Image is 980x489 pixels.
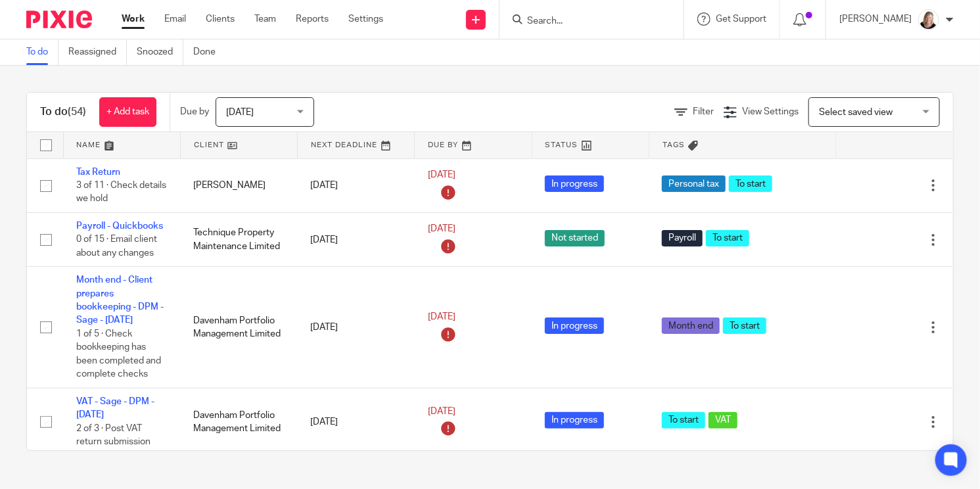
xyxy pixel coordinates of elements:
[137,39,183,65] a: Snoozed
[254,12,276,26] a: Team
[662,230,703,246] span: Payroll
[193,39,225,65] a: Done
[298,388,415,456] td: [DATE]
[180,388,297,456] td: Davenham Portfolio Management Limited
[662,175,726,192] span: Personal tax
[68,106,86,117] span: (54)
[296,12,329,26] a: Reports
[428,312,455,321] span: [DATE]
[428,225,455,234] span: [DATE]
[76,168,120,177] a: Tax Return
[298,267,415,388] td: [DATE]
[226,108,254,117] span: [DATE]
[76,275,164,325] a: Month end - Client prepares bookkeeping - DPM - Sage - [DATE]
[706,230,749,246] span: To start
[40,105,86,119] h1: To do
[122,12,145,26] a: Work
[729,175,772,192] span: To start
[663,141,685,149] span: Tags
[819,108,893,117] span: Select saved view
[76,424,151,447] span: 2 of 3 · Post VAT return submission
[76,221,163,231] a: Payroll - Quickbooks
[99,97,156,127] a: + Add task
[428,170,455,179] span: [DATE]
[723,317,766,334] span: To start
[348,12,383,26] a: Settings
[26,39,58,65] a: To do
[545,230,605,246] span: Not started
[918,9,939,30] img: K%20Garrattley%20headshot%20black%20top%20cropped.jpg
[545,412,604,429] span: In progress
[180,212,297,266] td: Technique Property Maintenance Limited
[298,212,415,266] td: [DATE]
[76,235,157,258] span: 0 of 15 · Email client about any changes
[545,175,604,192] span: In progress
[709,412,737,429] span: VAT
[76,181,166,204] span: 3 of 11 · Check details we hold
[298,158,415,212] td: [DATE]
[180,267,297,388] td: Davenham Portfolio Management Limited
[180,158,297,212] td: [PERSON_NAME]
[545,317,604,334] span: In progress
[76,397,154,419] a: VAT - Sage - DPM - [DATE]
[180,105,209,118] p: Due by
[662,317,720,334] span: Month end
[742,107,799,116] span: View Settings
[693,107,714,116] span: Filter
[164,12,186,26] a: Email
[662,412,705,429] span: To start
[76,329,161,379] span: 1 of 5 · Check bookkeeping has been completed and complete checks
[68,39,127,65] a: Reassigned
[26,11,92,28] img: Pixie
[206,12,235,26] a: Clients
[428,407,455,416] span: [DATE]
